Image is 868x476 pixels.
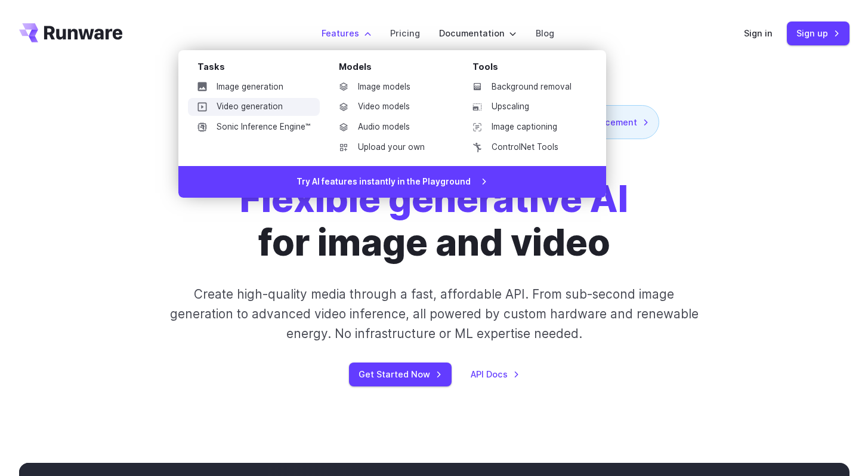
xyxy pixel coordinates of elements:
[188,118,320,136] a: Sonic Inference Engine™
[463,139,587,156] a: ControlNet Tools
[19,23,123,42] a: Go to /
[463,118,587,136] a: Image captioning
[168,284,700,344] p: Create high-quality media through a fast, affordable API. From sub-second image generation to adv...
[240,177,628,221] strong: Flexible generative AI
[322,26,371,40] label: Features
[339,60,453,78] div: Models
[439,26,517,40] label: Documentation
[188,98,320,116] a: Video generation
[744,26,773,40] a: Sign in
[240,177,628,265] h1: for image and video
[178,166,606,198] a: Try AI features instantly in the Playground
[188,78,320,96] a: Image generation
[329,78,453,96] a: Image models
[472,60,587,78] div: Tools
[329,118,453,136] a: Audio models
[536,26,554,40] a: Blog
[349,363,452,386] a: Get Started Now
[329,139,453,156] a: Upload your own
[787,22,850,45] a: Sign up
[463,78,587,96] a: Background removal
[471,367,520,381] a: API Docs
[197,60,320,78] div: Tasks
[329,98,453,116] a: Video models
[390,26,420,40] a: Pricing
[463,98,587,116] a: Upscaling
